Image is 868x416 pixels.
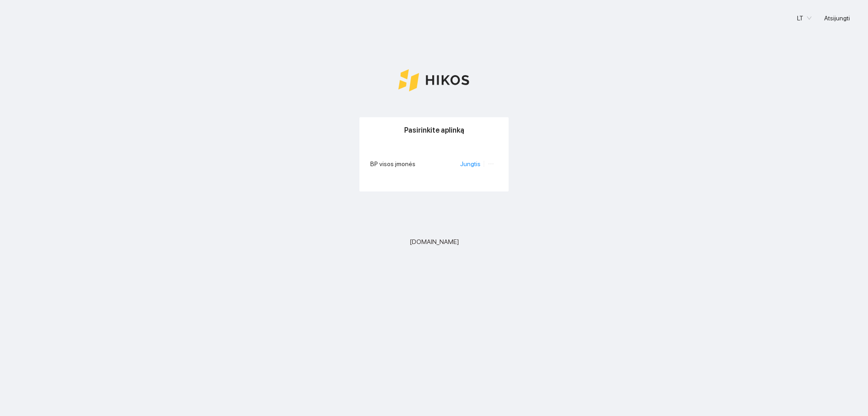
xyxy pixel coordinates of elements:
[370,117,498,143] div: Pasirinkite aplinką
[488,161,494,167] span: ellipsis
[460,160,481,167] a: Jungtis
[410,237,459,247] span: [DOMAIN_NAME]
[817,11,857,25] button: Atsijungti
[370,153,498,174] li: BP visos įmonės
[824,13,850,23] span: Atsijungti
[797,11,811,25] span: LT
